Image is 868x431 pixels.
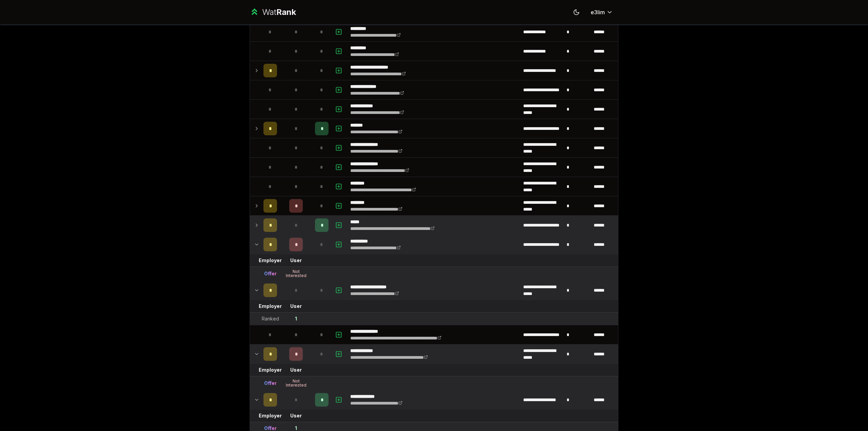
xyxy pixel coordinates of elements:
[276,7,296,17] span: Rank
[282,379,310,387] div: Not Interested
[282,270,310,278] div: Not Interested
[250,7,296,18] a: WatRank
[280,300,312,312] td: User
[264,380,277,387] div: Offer
[261,254,280,267] td: Employer
[264,270,277,277] div: Offer
[280,410,312,422] td: User
[261,410,280,422] td: Employer
[295,315,297,322] div: 1
[261,364,280,376] td: Employer
[262,315,279,322] div: Ranked
[591,8,605,16] span: e3lim
[585,6,618,18] button: e3lim
[262,7,296,18] div: Wat
[280,254,312,267] td: User
[280,364,312,376] td: User
[261,300,280,312] td: Employer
